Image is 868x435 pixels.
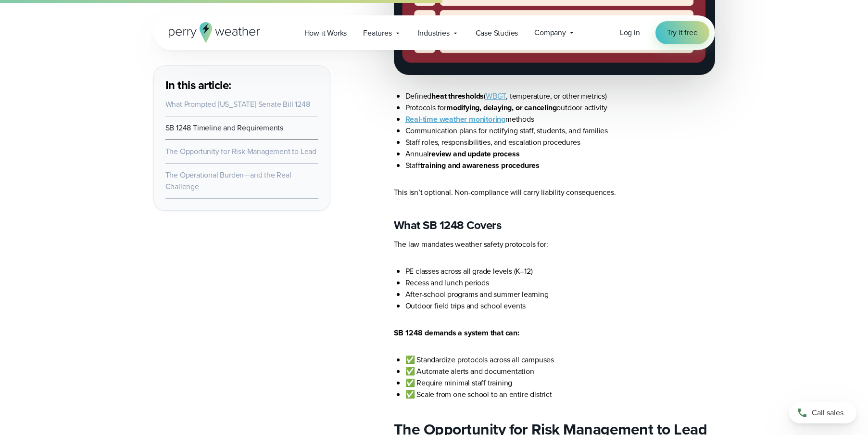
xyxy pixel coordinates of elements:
div: Delete [4,48,864,57]
li: Annual [405,148,715,160]
strong: review and update process [428,148,519,159]
span: Try it free [667,27,698,38]
li: Staff roles, responsibilities, and escalation procedures [405,137,715,148]
a: SB 1248 Timeline and Requirements [165,122,283,133]
div: Sign out [4,65,864,74]
li: ✅ Require minimal staff training [405,377,715,389]
li: Outdoor field trips and school events [405,300,715,312]
li: Recess and lunch periods [405,277,715,289]
span: Features [363,27,391,39]
span: How it Works [304,27,347,39]
strong: What SB 1248 Covers [394,217,502,234]
li: ✅ Automate alerts and documentation [405,366,715,377]
span: Case Studies [476,27,518,39]
li: After-school programs and summer learning [405,289,715,300]
p: This isn’t optional. Non-compliance will carry liability consequences. [394,187,715,198]
a: The Operational Burden—and the Real Challenge [165,169,291,192]
li: Protocols for outdoor activity [405,102,715,114]
strong: training and awareness procedures [420,160,540,171]
li: Communication plans for notifying staff, students, and families [405,125,715,137]
div: Sort New > Old [4,31,864,39]
a: The Opportunity for Risk Management to Lead [165,146,316,157]
a: What Prompted [US_STATE] Senate Bill 1248 [165,99,310,110]
p: The law mandates weather safety protocols for: [394,239,715,250]
a: Try it free [655,21,709,44]
a: How it Works [296,23,355,43]
a: WBGT [486,90,506,102]
a: Real-time weather monitoring [405,114,505,125]
li: Defined ( , temperature, or other metrics) [405,90,715,102]
h3: In this article: [165,77,318,93]
strong: heat thresholds [431,90,484,102]
a: Log in [620,27,640,38]
span: Call sales [812,407,843,419]
div: Home [4,4,201,13]
div: Sort A > Z [4,22,864,31]
strong: SB 1248 demands a system that can: [394,327,519,338]
li: ✅ Standardize protocols across all campuses [405,354,715,366]
a: Case Studies [467,23,527,43]
span: Industries [418,27,450,39]
li: Staff [405,160,715,171]
div: Options [4,57,864,65]
li: ✅ Scale from one school to an entire district [405,389,715,400]
span: Company [534,27,566,38]
li: methods [405,114,715,125]
a: Call sales [789,402,856,423]
li: PE classes across all grade levels (K–12) [405,266,715,277]
strong: modifying, delaying, or canceling [446,102,556,113]
div: Move To ... [4,39,864,48]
